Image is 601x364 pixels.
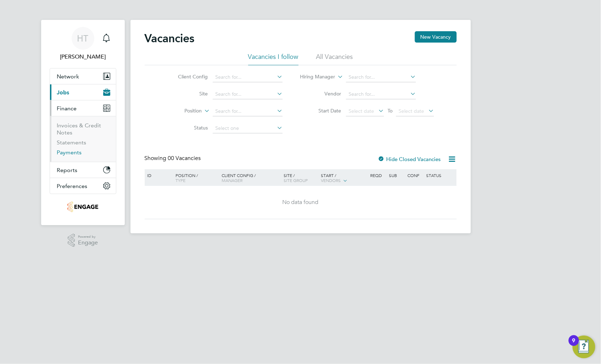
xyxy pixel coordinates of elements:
div: Showing [145,155,202,162]
span: To [385,106,395,115]
img: yourrecruit-logo-retina.png [67,201,99,213]
span: HT [77,34,89,43]
a: HT[PERSON_NAME] [50,27,116,61]
label: Hide Closed Vacancies [378,156,441,162]
span: Helen Thurgood [50,53,116,61]
div: Finance [50,116,116,162]
div: Status [424,169,455,181]
span: Type [176,177,185,183]
a: Go to home page [50,201,116,213]
button: Jobs [50,84,116,100]
span: Manager [222,177,243,183]
div: Reqd [369,169,387,181]
label: Status [167,125,208,131]
label: Start Date [300,107,341,114]
a: Payments [57,149,82,156]
div: Client Config / [220,169,282,186]
label: Client Config [167,73,208,80]
li: Vacancies I follow [248,53,299,65]
div: Conf [406,169,424,181]
div: 9 [572,341,575,350]
button: Open Resource Center, 9 new notifications [573,336,595,358]
span: Reports [57,167,78,173]
span: Network [57,73,79,80]
div: Position / [170,169,220,186]
div: Site / [282,169,319,186]
label: Position [161,107,202,115]
a: Invoices & Credit Notes [57,122,101,136]
li: All Vacancies [316,53,353,65]
button: New Vacancy [415,31,457,43]
span: Jobs [57,89,69,96]
button: Reports [50,162,116,178]
span: Powered by [78,234,98,240]
input: Select one [213,123,283,133]
div: Start / [319,169,369,187]
a: Powered byEngage [68,234,98,247]
nav: Main navigation [41,20,125,225]
span: Select date [349,108,374,114]
label: Vendor [300,90,341,97]
label: Hiring Manager [294,73,335,81]
button: Network [50,68,116,84]
span: Vendors [321,177,341,183]
span: Preferences [57,183,88,189]
div: ID [146,169,171,181]
input: Search for... [213,106,283,116]
label: Site [167,90,208,97]
div: No data found [146,199,456,206]
span: Site Group [284,177,308,183]
h2: Vacancies [145,31,195,45]
input: Search for... [346,89,416,99]
button: Finance [50,100,116,116]
input: Search for... [213,89,283,99]
span: Finance [57,105,77,112]
input: Search for... [213,72,283,82]
input: Search for... [346,72,416,82]
div: Sub [387,169,406,181]
a: Statements [57,139,87,146]
span: Engage [78,240,98,246]
span: 00 Vacancies [168,155,201,162]
span: Select date [399,108,424,114]
button: Preferences [50,178,116,194]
